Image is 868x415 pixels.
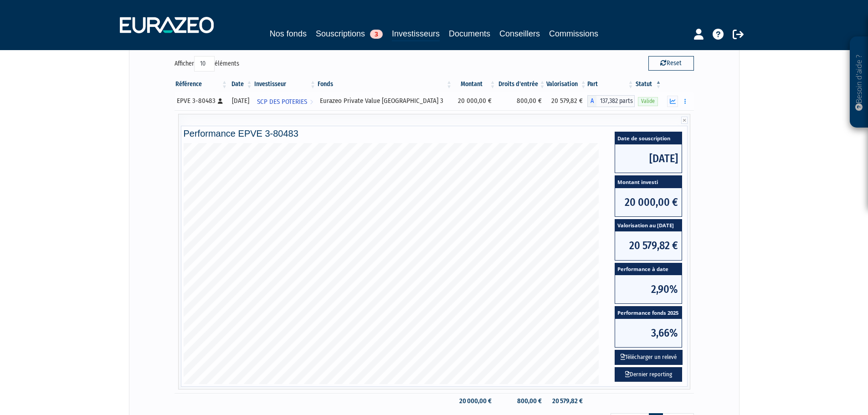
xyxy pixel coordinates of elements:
[194,56,215,72] select: Afficheréléments
[253,92,317,110] a: SCP DES POTERIES
[499,27,540,40] a: Conseillers
[546,92,587,110] td: 20 579,82 €
[449,27,490,40] a: Documents
[615,319,682,347] span: 3,66%
[615,275,682,303] span: 2,90%
[854,41,864,123] p: Besoin d'aide ?
[615,144,682,173] span: [DATE]
[638,97,658,106] span: Valide
[253,77,317,92] th: Investisseur: activer pour trier la colonne par ordre croissant
[648,56,694,71] button: Reset
[316,27,383,40] a: Souscriptions3
[615,307,682,319] span: Performance fonds 2025
[177,96,226,106] div: EPVE 3-80483
[596,95,635,107] span: 137,382 parts
[615,132,682,144] span: Date de souscription
[615,188,682,216] span: 20 000,00 €
[496,92,546,110] td: 800,00 €
[184,128,685,138] h4: Performance EPVE 3-80483
[228,77,253,92] th: Date: activer pour trier la colonne par ordre croissant
[496,393,546,409] td: 800,00 €
[615,367,682,382] a: Dernier reporting
[370,30,383,39] span: 3
[615,231,682,260] span: 20 579,82 €
[231,96,250,106] div: [DATE]
[257,93,307,110] span: SCP DES POTERIES
[615,176,682,188] span: Montant investi
[120,17,214,33] img: 1732889491-logotype_eurazeo_blanc_rvb.png
[320,96,450,106] div: Eurazeo Private Value [GEOGRAPHIC_DATA] 3
[453,92,496,110] td: 20 000,00 €
[587,95,596,107] span: A
[270,27,307,40] a: Nos fonds
[496,77,546,92] th: Droits d'entrée: activer pour trier la colonne par ordre croissant
[218,98,223,104] i: [Français] Personne physique
[549,27,598,40] a: Commissions
[587,95,635,107] div: A - Eurazeo Private Value Europe 3
[635,77,663,92] th: Statut : activer pour trier la colonne par ordre d&eacute;croissant
[615,350,683,365] button: Télécharger un relevé
[392,27,440,41] a: Investisseurs
[615,220,682,232] span: Valorisation au [DATE]
[453,393,496,409] td: 20 000,00 €
[175,77,229,92] th: Référence : activer pour trier la colonne par ordre croissant
[453,77,496,92] th: Montant: activer pour trier la colonne par ordre croissant
[310,93,313,110] i: Voir l'investisseur
[546,77,587,92] th: Valorisation: activer pour trier la colonne par ordre croissant
[175,56,239,72] label: Afficher éléments
[587,77,635,92] th: Part: activer pour trier la colonne par ordre croissant
[317,77,453,92] th: Fonds: activer pour trier la colonne par ordre croissant
[615,263,682,276] span: Performance à date
[546,393,587,409] td: 20 579,82 €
